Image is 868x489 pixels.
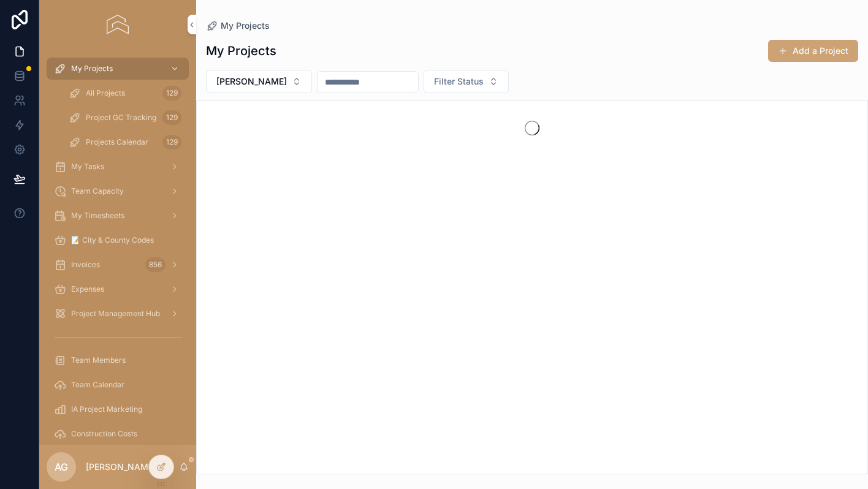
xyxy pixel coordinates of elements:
[71,64,113,74] span: My Projects
[47,205,189,227] a: My Timesheets
[47,229,189,251] a: 📝 City & County Codes
[206,42,276,59] h1: My Projects
[424,70,509,93] button: Select Button
[71,186,124,196] span: Team Capacity
[61,107,189,129] a: Project GC Tracking129
[47,254,189,276] a: Invoices856
[47,58,189,80] a: My Projects
[206,70,312,93] button: Select Button
[768,40,858,62] button: Add a Project
[71,429,137,439] span: Construction Costs
[39,49,196,445] div: scrollable content
[47,374,189,396] a: Team Calendar
[61,131,189,153] a: Projects Calendar129
[206,20,270,32] a: My Projects
[71,309,160,319] span: Project Management Hub
[71,284,104,294] span: Expenses
[145,257,166,272] div: 856
[55,460,68,474] span: AG
[47,180,189,202] a: Team Capacity
[71,211,124,221] span: My Timesheets
[47,156,189,178] a: My Tasks
[61,82,189,104] a: All Projects129
[71,162,104,172] span: My Tasks
[107,15,128,34] img: App logo
[71,235,154,245] span: 📝 City & County Codes
[86,461,156,473] p: [PERSON_NAME]
[47,349,189,371] a: Team Members
[162,86,181,100] div: 129
[47,398,189,420] a: IA Project Marketing
[71,404,142,414] span: IA Project Marketing
[71,355,126,365] span: Team Members
[162,110,181,125] div: 129
[47,303,189,325] a: Project Management Hub
[71,260,100,270] span: Invoices
[221,20,270,32] span: My Projects
[71,380,124,390] span: Team Calendar
[216,75,287,88] span: [PERSON_NAME]
[162,135,181,150] div: 129
[434,75,484,88] span: Filter Status
[47,278,189,300] a: Expenses
[86,113,156,123] span: Project GC Tracking
[47,423,189,445] a: Construction Costs
[86,88,125,98] span: All Projects
[86,137,148,147] span: Projects Calendar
